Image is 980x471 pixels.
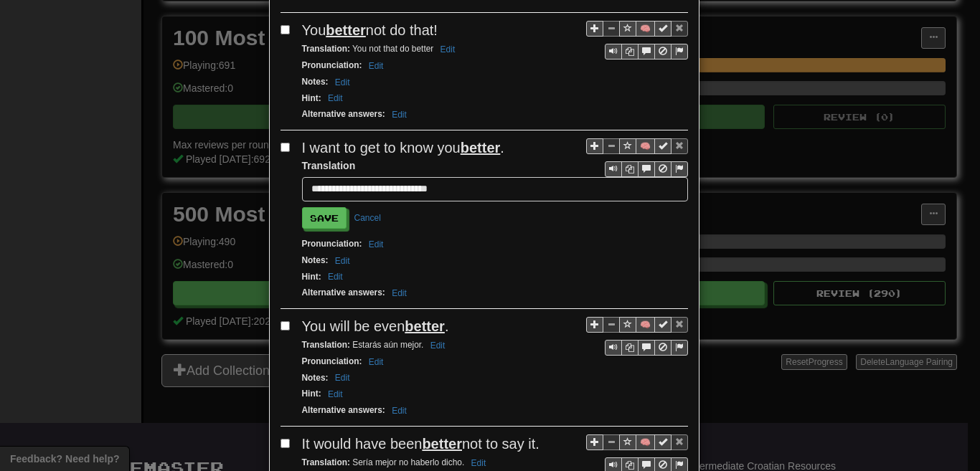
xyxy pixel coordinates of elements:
[605,340,688,356] div: Sentence controls
[302,457,491,467] small: Sería mejor no haberlo dicho.
[302,60,362,70] strong: Pronunciation :
[302,318,449,334] span: You will be even .
[302,109,385,119] strong: Alternative answers :
[586,138,688,177] div: Sentence controls
[364,237,388,252] button: Edit
[324,269,347,285] button: Edit
[302,436,540,452] span: It would have been not to say it.
[422,436,462,452] u: better
[324,386,347,402] button: Edit
[347,207,389,229] button: Cancel
[636,317,655,333] button: 🧠
[302,356,362,366] strong: Pronunciation :
[302,239,362,249] strong: Pronunciation :
[302,340,450,350] small: Estarás aún mejor.
[605,44,688,60] div: Sentence controls
[302,44,460,54] small: You not that do better
[302,158,356,173] label: Translation
[405,318,445,334] u: better
[324,90,347,106] button: Edit
[387,403,411,419] button: Edit
[331,370,354,386] button: Edit
[302,389,321,399] strong: Hint :
[387,107,411,123] button: Edit
[461,140,501,156] u: better
[302,207,347,229] button: Save
[302,44,350,54] strong: Translation :
[636,138,655,154] button: 🧠
[636,21,655,37] button: 🧠
[302,255,329,265] strong: Notes :
[302,140,504,156] span: I want to get to know you .
[302,93,321,103] strong: Hint :
[364,354,388,370] button: Edit
[586,316,688,356] div: Sentence controls
[302,272,321,282] strong: Hint :
[387,285,411,301] button: Edit
[302,287,385,298] strong: Alternative answers :
[302,405,385,415] strong: Alternative answers :
[467,455,491,471] button: Edit
[436,42,460,57] button: Edit
[302,457,350,467] strong: Translation :
[636,434,655,450] button: 🧠
[364,58,388,74] button: Edit
[302,340,350,350] strong: Translation :
[586,20,688,60] div: Sentence controls
[331,253,354,269] button: Edit
[302,22,438,38] span: You not do that!
[426,338,450,353] button: Edit
[605,161,688,177] div: Sentence controls
[331,75,354,90] button: Edit
[302,373,329,383] strong: Notes :
[326,22,366,38] u: better
[302,77,329,87] strong: Notes :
